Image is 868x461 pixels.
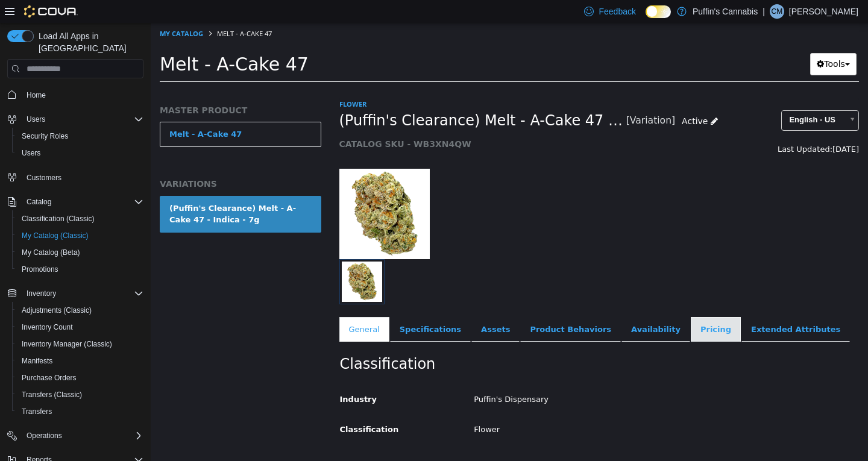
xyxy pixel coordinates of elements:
[540,294,590,319] a: Pricing
[682,122,708,131] span: [DATE]
[22,286,143,301] span: Inventory
[631,87,708,108] a: English - US
[17,262,143,277] span: Promotions
[19,180,161,203] div: (Puffin's Clearance) Melt - A-Cake 47 - Indica - 7g
[646,5,671,18] input: Dark Mode
[12,369,148,386] button: Purchase Orders
[22,112,143,127] span: Users
[370,294,470,319] a: Product Behaviors
[9,6,52,15] a: My Catalog
[2,86,148,103] button: Home
[2,169,148,186] button: Customers
[599,5,635,17] span: Feedback
[314,366,717,387] div: Puffin's Dispensary
[189,77,216,86] a: Flower
[22,428,67,443] button: Operations
[22,356,52,366] span: Manifests
[17,262,63,277] a: Promotions
[12,244,148,261] button: My Catalog (Beta)
[17,303,96,318] a: Adjustments (Classic)
[659,30,706,52] button: Tools
[22,248,80,257] span: My Catalog (Beta)
[9,82,171,93] h5: MASTER PRODUCT
[22,87,143,102] span: Home
[12,336,148,353] button: Inventory Manager (Classic)
[2,111,148,128] button: Users
[9,31,158,52] span: Melt - A-Cake 47
[22,407,52,416] span: Transfers
[2,193,148,210] button: Catalog
[17,320,143,334] span: Inventory Count
[631,88,692,107] span: English - US
[22,148,40,158] span: Users
[22,195,143,209] span: Catalog
[9,99,171,124] a: Melt - A-Cake 47
[12,145,148,162] button: Users
[189,116,574,127] h5: CATALOG SKU - WB3XN4QW
[22,214,95,224] span: Classification (Classic)
[17,337,143,351] span: Inventory Manager (Classic)
[12,210,148,227] button: Classification (Classic)
[17,387,143,402] span: Transfers (Classic)
[321,294,369,319] a: Assets
[22,373,77,383] span: Purchase Orders
[17,387,87,402] a: Transfers (Classic)
[22,339,112,349] span: Inventory Manager (Classic)
[17,354,143,368] span: Manifests
[471,294,539,319] a: Availability
[17,371,81,385] a: Purchase Orders
[627,122,682,131] span: Last Updated:
[2,285,148,302] button: Inventory
[12,353,148,369] button: Manifests
[22,428,143,443] span: Operations
[17,228,143,243] span: My Catalog (Classic)
[17,354,57,368] a: Manifests
[17,129,143,143] span: Security Roles
[22,171,66,185] a: Customers
[17,146,143,160] span: Users
[17,320,78,334] a: Inventory Count
[22,131,68,141] span: Security Roles
[189,89,476,107] span: (Puffin's Clearance) Melt - A-Cake 47 - Indica - 7g
[66,6,121,15] span: Melt - A-Cake 47
[12,403,148,420] button: Transfers
[693,4,758,19] p: Puffin's Cannabis
[22,286,61,301] button: Inventory
[17,212,143,226] span: Classification (Classic)
[2,427,148,444] button: Operations
[17,228,93,243] a: My Catalog (Classic)
[17,245,143,260] span: My Catalog (Beta)
[22,112,50,127] button: Users
[9,155,171,166] h5: VARIATIONS
[22,265,58,274] span: Promotions
[789,4,858,19] p: [PERSON_NAME]
[12,386,148,403] button: Transfers (Classic)
[24,5,78,17] img: Cova
[17,129,73,143] a: Security Roles
[17,212,99,226] a: Classification (Classic)
[189,294,239,319] a: General
[591,294,699,319] a: Extended Attributes
[22,322,73,332] span: Inventory Count
[189,332,708,351] h2: Classification
[12,128,148,145] button: Security Roles
[770,4,784,19] div: Curtis Muir
[17,371,143,385] span: Purchase Orders
[27,431,62,441] span: Operations
[763,4,765,19] p: |
[772,4,783,19] span: CM
[17,146,45,160] a: Users
[314,397,717,418] div: Flower
[27,90,46,100] span: Home
[17,404,143,419] span: Transfers
[22,170,143,185] span: Customers
[476,93,524,103] small: [Variation]
[189,146,279,236] img: 150
[17,245,85,260] a: My Catalog (Beta)
[646,18,646,19] span: Dark Mode
[12,302,148,319] button: Adjustments (Classic)
[12,227,148,244] button: My Catalog (Classic)
[239,294,320,319] a: Specifications
[531,93,557,103] span: Active
[17,303,143,318] span: Adjustments (Classic)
